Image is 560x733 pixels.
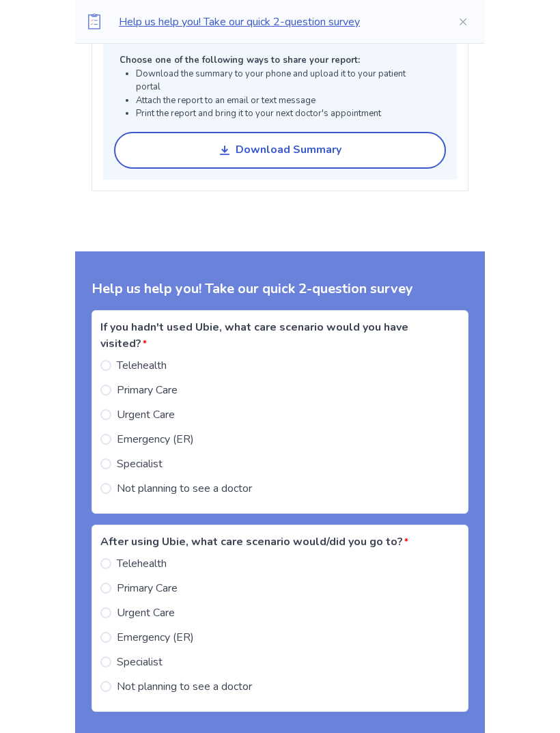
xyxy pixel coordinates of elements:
span: Primary Care [117,382,178,398]
li: Print the report and bring it to your next doctor's appointment [136,107,430,121]
div: Download Summary [236,143,341,156]
label: After using Ubie, what care scenario would/did you go to? [100,534,451,550]
span: Primary Care [117,580,178,596]
button: Download Summary [114,132,446,169]
span: Specialist [117,456,163,472]
span: Telehealth [117,357,167,374]
span: Emergency (ER) [117,629,194,646]
span: Telehealth [117,555,167,572]
span: Specialist [117,654,163,670]
span: Urgent Care [117,406,175,423]
li: Attach the report to an email or text message [136,94,430,108]
p: Help us help you! Take our quick 2-question survey [119,14,436,30]
span: Emergency (ER) [117,431,194,447]
span: Not planning to see a doctor [117,678,252,695]
label: If you hadn't used Ubie, what care scenario would you have visited? [100,319,451,352]
p: Help us help you! Take our quick 2-question survey [92,279,468,299]
p: Choose one of the following ways to share your report: [120,54,430,68]
span: Not planning to see a doctor [117,480,252,497]
li: Download the summary to your phone and upload it to your patient portal [136,68,430,94]
span: Urgent Care [117,605,175,621]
